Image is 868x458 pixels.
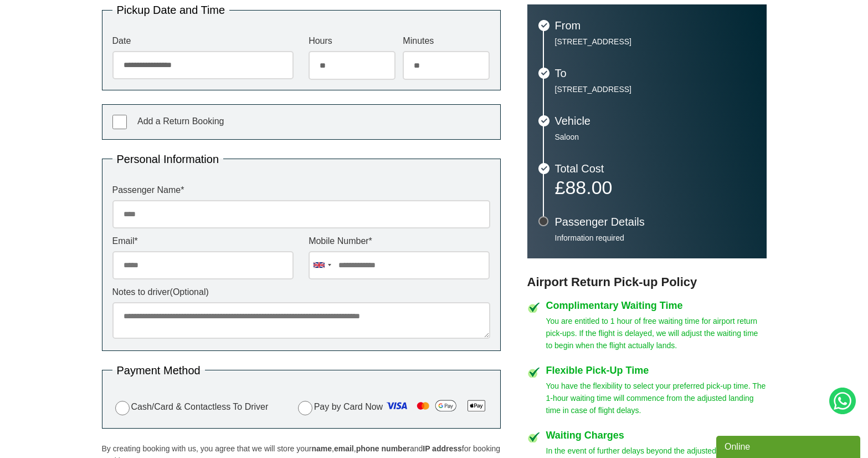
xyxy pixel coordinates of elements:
p: Information required [555,233,756,243]
h4: Flexible Pick-Up Time [546,365,767,375]
iframe: chat widget [716,434,862,458]
h3: Passenger Details [555,216,756,227]
label: Pay by Card Now [295,397,490,418]
h3: Total Cost [555,163,756,174]
legend: Pickup Date and Time [112,4,230,16]
strong: IP address [423,444,462,453]
div: United Kingdom: +44 [309,252,335,279]
label: Passenger Name [112,186,490,195]
h3: Airport Return Pick-up Policy [527,275,767,289]
label: Cash/Card & Contactless To Driver [112,399,269,415]
h3: Vehicle [555,115,756,126]
label: Hours [309,37,396,45]
span: (Optional) [170,287,209,297]
p: [STREET_ADDRESS] [555,84,756,94]
strong: email [334,444,354,453]
label: Mobile Number [309,237,490,246]
p: £ [555,180,756,195]
h3: To [555,68,756,79]
label: Date [112,37,294,45]
legend: Personal Information [112,154,224,165]
h3: From [555,20,756,31]
label: Email [112,237,294,246]
label: Minutes [403,37,490,45]
p: You have the flexibility to select your preferred pick-up time. The 1-hour waiting time will comm... [546,380,767,416]
strong: phone number [356,444,410,453]
p: [STREET_ADDRESS] [555,37,756,47]
p: You are entitled to 1 hour of free waiting time for airport return pick-ups. If the flight is del... [546,315,767,352]
input: Pay by Card Now [298,401,312,415]
h4: Waiting Charges [546,430,767,440]
span: Add a Return Booking [137,116,224,126]
input: Add a Return Booking [112,115,127,129]
p: Saloon [555,132,756,142]
legend: Payment Method [112,365,205,376]
input: Cash/Card & Contactless To Driver [115,401,130,415]
span: 88.00 [565,177,612,198]
strong: name [311,444,332,453]
h4: Complimentary Waiting Time [546,301,767,311]
label: Notes to driver [112,288,490,297]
